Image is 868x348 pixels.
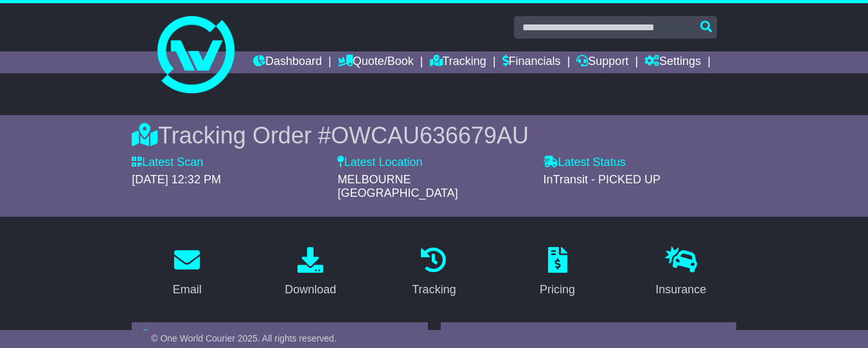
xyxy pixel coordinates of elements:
[132,122,736,149] div: Tracking Order #
[576,51,628,73] a: Support
[338,51,414,73] a: Quote/Book
[412,281,456,298] div: Tracking
[253,51,322,73] a: Dashboard
[331,122,529,149] span: OWCAU636679AU
[544,156,626,170] label: Latest Status
[337,156,422,170] label: Latest Location
[403,243,464,303] a: Tracking
[132,173,221,186] span: [DATE] 12:32 PM
[502,51,561,73] a: Financials
[644,51,701,73] a: Settings
[430,51,486,73] a: Tracking
[337,173,457,200] span: MELBOURNE [GEOGRAPHIC_DATA]
[276,243,344,303] a: Download
[151,333,337,343] span: © One World Courier 2025. All rights reserved.
[647,243,714,303] a: Insurance
[540,281,575,298] div: Pricing
[655,281,706,298] div: Insurance
[132,156,203,170] label: Latest Scan
[285,281,336,298] div: Download
[544,173,660,186] span: InTransit - PICKED UP
[164,243,210,303] a: Email
[173,281,202,298] div: Email
[531,243,583,303] a: Pricing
